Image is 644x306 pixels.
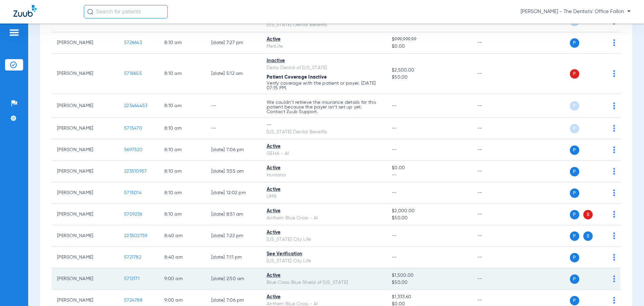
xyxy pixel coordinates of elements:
[613,211,615,218] img: group-dot-blue.svg
[267,186,381,193] div: Active
[159,247,206,268] td: 8:40 AM
[206,268,261,290] td: [DATE] 2:50 AM
[613,70,615,77] img: group-dot-blue.svg
[613,168,615,175] img: group-dot-blue.svg
[267,36,381,43] div: Active
[392,74,466,81] span: $50.00
[472,32,517,54] td: --
[267,64,381,72] div: Delta Dental of [US_STATE]
[472,268,517,290] td: --
[613,39,615,46] img: group-dot-blue.svg
[472,225,517,247] td: --
[613,275,615,282] img: group-dot-blue.svg
[583,231,593,241] span: S
[124,276,140,281] span: 5712171
[267,143,381,150] div: Active
[613,189,615,196] img: group-dot-blue.svg
[124,71,142,76] span: 5718655
[206,139,261,161] td: [DATE] 7:06 PM
[206,118,261,139] td: --
[159,118,206,139] td: 8:10 AM
[52,225,119,247] td: [PERSON_NAME]
[267,21,381,29] div: [US_STATE] Dental Benefits
[52,161,119,182] td: [PERSON_NAME]
[392,103,397,108] span: --
[392,208,466,215] span: $2,000.00
[570,145,579,155] span: P
[124,298,143,303] span: 5724788
[392,233,397,238] span: --
[472,54,517,94] td: --
[613,297,615,304] img: group-dot-blue.svg
[267,122,381,129] div: --
[267,272,381,279] div: Active
[392,67,466,74] span: $2,500.00
[267,129,381,136] div: [US_STATE] Dental Benefits
[206,161,261,182] td: [DATE] 3:55 AM
[267,43,381,50] div: MetLife
[472,182,517,204] td: --
[87,9,93,15] img: Search Icon
[392,43,466,50] span: $0.00
[52,54,119,94] td: [PERSON_NAME]
[472,94,517,118] td: --
[84,5,168,18] input: Search for patients
[124,40,142,45] span: 5726643
[52,118,119,139] td: [PERSON_NAME]
[570,101,579,111] span: P
[52,247,119,268] td: [PERSON_NAME]
[472,204,517,225] td: --
[159,94,206,118] td: 8:10 AM
[206,94,261,118] td: --
[267,100,381,114] p: We couldn’t retrieve the insurance details for this patient because the payer isn’t set up yet. C...
[206,204,261,225] td: [DATE] 8:51 AM
[267,208,381,215] div: Active
[613,102,615,109] img: group-dot-blue.svg
[159,54,206,94] td: 8:10 AM
[570,124,579,133] span: P
[392,147,397,152] span: --
[267,172,381,179] div: Humana
[52,268,119,290] td: [PERSON_NAME]
[613,146,615,153] img: group-dot-blue.svg
[267,229,381,236] div: Active
[583,210,593,219] span: S
[267,258,381,265] div: [US_STATE] City Life
[159,161,206,182] td: 8:10 AM
[124,103,147,108] span: 223464453
[392,294,466,301] span: $1,333.60
[472,247,517,268] td: --
[13,5,37,17] img: Zuub Logo
[392,126,397,131] span: --
[267,251,381,258] div: See Verification
[472,118,517,139] td: --
[392,272,466,279] span: $1,500.00
[521,8,631,15] span: [PERSON_NAME] - The Dentists' Office Fallon
[392,36,466,43] span: $999,999.99
[570,69,579,79] span: P
[206,225,261,247] td: [DATE] 7:22 PM
[124,147,143,152] span: 5697520
[206,54,261,94] td: [DATE] 5:12 AM
[392,215,466,222] span: $50.00
[472,161,517,182] td: --
[267,81,381,90] p: Verify coverage with the patient or payer. [DATE] 07:15 PM.
[267,75,327,80] span: Patient Coverage Inactive
[159,225,206,247] td: 8:40 AM
[124,255,141,260] span: 5721782
[570,274,579,284] span: P
[267,57,381,64] div: Inactive
[267,193,381,200] div: UMR
[206,182,261,204] td: [DATE] 12:02 PM
[124,126,142,131] span: 5715470
[159,139,206,161] td: 8:10 AM
[570,296,579,305] span: P
[206,247,261,268] td: [DATE] 7:11 PM
[52,204,119,225] td: [PERSON_NAME]
[206,32,261,54] td: [DATE] 7:27 PM
[159,182,206,204] td: 8:10 AM
[613,125,615,132] img: group-dot-blue.svg
[392,255,397,260] span: --
[267,165,381,172] div: Active
[52,32,119,54] td: [PERSON_NAME]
